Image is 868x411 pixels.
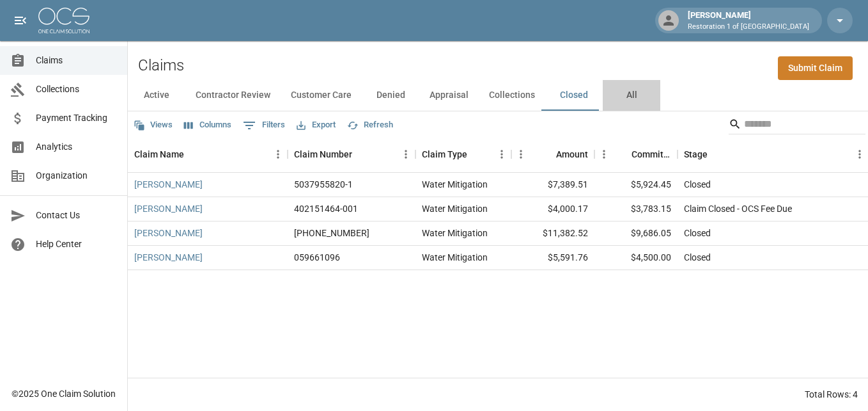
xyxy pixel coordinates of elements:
div: Search [729,114,865,137]
div: Closed [684,178,711,191]
button: Menu [268,145,288,164]
div: $7,389.51 [511,173,594,197]
button: Sort [708,145,725,163]
button: Customer Care [281,80,362,111]
div: $9,686.05 [594,222,678,246]
div: Committed Amount [594,136,678,172]
a: [PERSON_NAME] [134,202,203,215]
span: Analytics [36,140,117,154]
div: Total Rows: 4 [805,388,858,401]
span: Payment Tracking [36,111,117,125]
button: Export [293,115,339,135]
span: Claims [36,54,117,67]
div: $5,591.76 [511,246,594,270]
a: [PERSON_NAME] [134,227,203,239]
button: Active [128,80,185,111]
h2: Claims [138,56,184,75]
div: dynamic tabs [128,80,868,111]
div: [PERSON_NAME] [683,9,814,32]
div: Claim Type [422,136,467,172]
span: Help Center [36,238,117,251]
button: Closed [545,80,603,111]
button: open drawer [8,8,33,33]
button: Refresh [344,115,396,135]
div: Water Mitigation [422,202,488,215]
button: Sort [352,145,370,163]
div: Claim Number [294,136,352,172]
div: Committed Amount [632,136,671,172]
div: Water Mitigation [422,251,488,264]
div: © 2025 One Claim Solution [12,387,116,400]
div: $11,382.52 [511,222,594,246]
button: Contractor Review [185,80,281,111]
div: Claim Name [134,136,184,172]
img: ocs-logo-white-transparent.png [38,8,89,33]
div: Amount [511,136,594,172]
a: Submit Claim [778,56,853,80]
div: Amount [556,136,588,172]
button: Menu [594,145,614,164]
div: Claim Closed - OCS Fee Due [684,202,792,215]
button: All [603,80,660,111]
div: $5,924.45 [594,173,678,197]
div: Claim Type [415,136,511,172]
div: Claim Name [128,136,288,172]
button: Views [130,115,176,135]
button: Sort [538,145,556,163]
div: Claim Number [288,136,415,172]
div: 402151464-001 [294,202,358,215]
button: Sort [614,145,632,163]
a: [PERSON_NAME] [134,178,203,191]
button: Show filters [240,115,288,136]
button: Menu [492,145,511,164]
button: Menu [511,145,531,164]
div: Closed [684,251,711,264]
button: Sort [467,145,485,163]
div: 5037955820-1 [294,178,353,191]
button: Denied [362,80,419,111]
div: 059661096 [294,251,340,264]
div: Stage [684,136,708,172]
span: Contact Us [36,209,117,222]
p: Restoration 1 of [GEOGRAPHIC_DATA] [688,22,809,33]
a: [PERSON_NAME] [134,251,203,264]
button: Menu [396,145,415,164]
div: $4,500.00 [594,246,678,270]
button: Collections [479,80,545,111]
div: Closed [684,227,711,239]
button: Sort [184,145,202,163]
div: Water Mitigation [422,178,488,191]
button: Select columns [181,115,235,135]
div: 300-0376652-2025 [294,227,369,239]
div: Water Mitigation [422,227,488,239]
span: Collections [36,83,117,96]
span: Organization [36,169,117,182]
button: Appraisal [419,80,479,111]
div: $4,000.17 [511,197,594,222]
div: $3,783.15 [594,197,678,222]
